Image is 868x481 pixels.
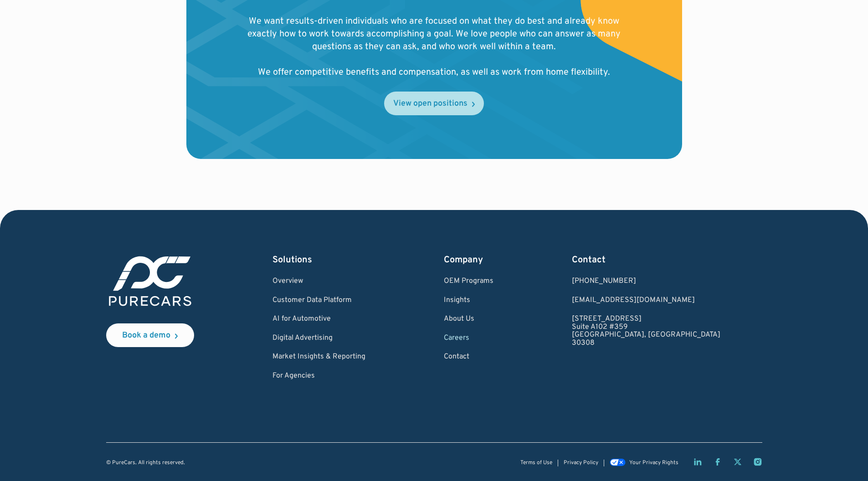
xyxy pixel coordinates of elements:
[610,460,678,466] a: Your Privacy Rights
[444,334,493,343] a: Careers
[272,277,365,286] a: Overview
[629,460,678,466] div: Your Privacy Rights
[272,353,365,361] a: Market Insights & Reporting
[520,460,552,466] a: Terms of Use
[444,277,493,286] a: OEM Programs
[106,460,185,466] div: © PureCars. All rights reserved.
[444,297,493,305] a: Insights
[106,323,194,347] a: Book a demo
[693,457,702,466] a: LinkedIn page
[572,277,720,286] div: [PHONE_NUMBER]
[444,353,493,361] a: Contact
[272,254,365,266] div: Solutions
[444,315,493,323] a: About Us
[753,457,762,466] a: Instagram page
[106,254,194,309] img: purecars logo
[272,297,365,305] a: Customer Data Platform
[272,315,365,323] a: AI for Automotive
[245,15,624,79] p: We want results-driven individuals who are focused on what they do best and already know exactly ...
[713,457,722,466] a: Facebook page
[564,460,598,466] a: Privacy Policy
[393,100,467,108] div: View open positions
[733,457,742,466] a: Twitter X page
[572,315,720,347] a: [STREET_ADDRESS]Suite A102 #359[GEOGRAPHIC_DATA], [GEOGRAPHIC_DATA]30308
[444,254,493,266] div: Company
[122,332,170,340] div: Book a demo
[384,92,484,115] a: View open positions
[572,254,720,266] div: Contact
[272,372,365,380] a: For Agencies
[572,297,720,305] a: Email us
[272,334,365,343] a: Digital Advertising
